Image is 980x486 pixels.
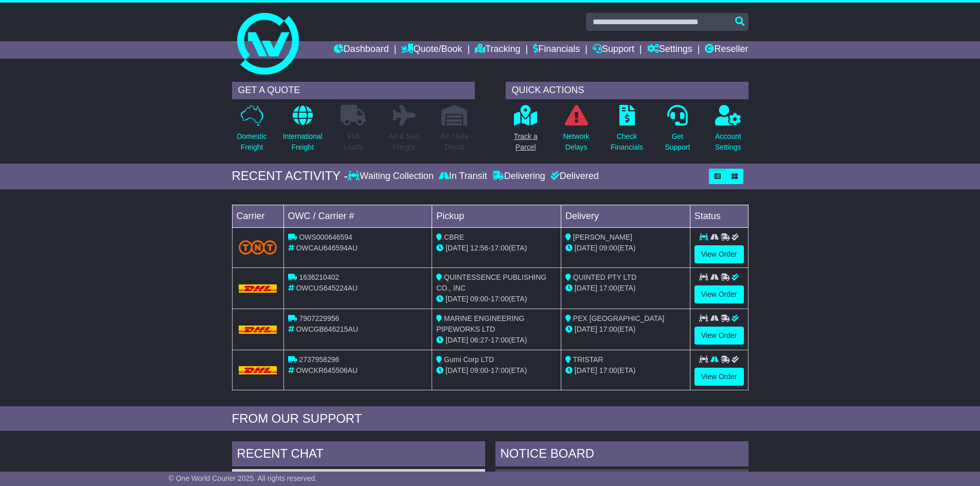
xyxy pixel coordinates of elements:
td: Carrier [232,205,283,227]
p: Check Financials [611,131,643,153]
div: In Transit [436,171,490,182]
div: - (ETA) [436,294,557,304]
div: (ETA) [565,283,686,294]
a: Reseller [705,41,748,59]
a: Support [593,41,634,59]
span: [DATE] [575,244,597,252]
a: NetworkDelays [562,104,590,158]
span: 06:27 [470,336,488,344]
div: Delivered [548,171,599,182]
p: Air & Sea Freight [389,131,419,153]
div: RECENT ACTIVITY - [232,169,348,184]
a: View Order [694,245,744,263]
div: GET A QUOTE [232,82,475,99]
p: Get Support [665,131,690,153]
div: (ETA) [565,365,686,376]
span: 17:00 [599,325,617,333]
span: 12:56 [470,244,488,252]
div: - (ETA) [436,365,557,376]
div: FROM OUR SUPPORT [232,411,749,426]
span: [DATE] [446,336,468,344]
span: 17:00 [491,366,509,374]
span: [DATE] [446,295,468,303]
p: International Freight [283,131,323,153]
div: NOTICE BOARD [495,441,749,469]
span: [DATE] [575,325,597,333]
a: Dashboard [334,41,389,59]
img: DHL.png [239,284,277,293]
span: OWCKR645506AU [296,366,358,374]
a: GetSupport [664,104,690,158]
span: 17:00 [599,366,617,374]
td: Pickup [432,205,561,227]
span: PEX [GEOGRAPHIC_DATA] [573,314,665,322]
span: MARINE ENGINEERING PIPEWORKS LTD [436,314,524,333]
span: OWS000646594 [299,233,352,241]
span: © One World Courier 2025. All rights reserved. [169,474,317,482]
p: Network Delays [563,131,589,153]
span: Gumi Corp LTD [444,355,494,364]
p: Track a Parcel [514,131,538,153]
span: [PERSON_NAME] [573,233,632,241]
span: 09:00 [470,366,488,374]
a: AccountSettings [715,104,742,158]
img: TNT_Domestic.png [239,240,277,254]
span: 17:00 [491,295,509,303]
a: View Order [694,368,744,386]
td: OWC / Carrier # [283,205,432,227]
div: - (ETA) [436,335,557,346]
a: View Order [694,327,744,345]
div: (ETA) [565,243,686,254]
span: OWCAU646594AU [296,244,358,252]
img: DHL.png [239,366,277,374]
a: View Order [694,285,744,303]
span: OWCGB646215AU [296,325,358,333]
span: 2737958296 [299,355,339,364]
td: Delivery [561,205,690,227]
p: Air / Sea Depot [441,131,469,153]
span: QUINTESSENCE PUBLISHING CO., INC [436,273,546,292]
a: Quote/Book [401,41,462,59]
span: [DATE] [575,284,597,292]
a: CheckFinancials [610,104,644,158]
span: [DATE] [575,366,597,374]
span: 17:00 [491,336,509,344]
p: Domestic Freight [237,131,266,153]
div: Delivering [490,171,548,182]
p: Full Loads [341,131,366,153]
span: 09:00 [470,295,488,303]
div: QUICK ACTIONS [506,82,749,99]
span: TRISTAR [573,355,603,364]
span: QUINTED PTY LTD [573,273,636,281]
a: Tracking [475,41,520,59]
div: Waiting Collection [348,171,436,182]
div: - (ETA) [436,243,557,254]
span: 1636210402 [299,273,339,281]
div: RECENT CHAT [232,441,485,469]
span: 17:00 [599,284,617,292]
span: 17:00 [491,244,509,252]
a: Financials [533,41,580,59]
div: (ETA) [565,324,686,335]
span: 7907229956 [299,314,339,322]
span: CBRE [444,233,464,241]
img: DHL.png [239,326,277,334]
p: Account Settings [715,131,741,153]
span: 09:00 [599,244,617,252]
a: Settings [647,41,692,59]
span: [DATE] [446,366,468,374]
a: Track aParcel [513,104,538,158]
span: OWCUS645224AU [296,284,358,292]
td: Status [690,205,748,227]
a: InternationalFreight [282,104,323,158]
span: [DATE] [446,244,468,252]
a: DomesticFreight [236,104,267,158]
